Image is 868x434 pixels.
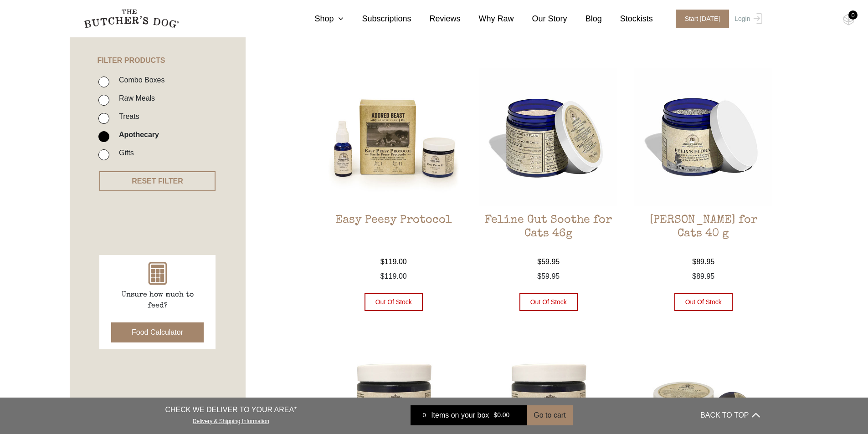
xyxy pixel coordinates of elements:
a: Feline Gut Soothe for Cats 46gFeline Gut Soothe for Cats 46g $59.95 [479,68,617,267]
span: $ [380,258,385,266]
a: Our Story [514,13,567,25]
a: Blog [567,13,602,25]
p: CHECK WE DELIVER TO YOUR AREA* [165,404,297,415]
a: Stockists [602,13,653,25]
button: Out of stock [365,293,423,311]
span: $ [537,258,541,266]
span: $ [692,258,696,266]
bdi: 119.00 [380,258,407,266]
h4: FILTER PRODUCTS [70,23,246,65]
label: Raw Meals [114,92,155,104]
span: $ [692,272,696,280]
img: Easy Peesy Protocol [325,68,463,206]
div: 0 [417,411,431,420]
span: $ [380,272,385,280]
h2: Feline Gut Soothe for Cats 46g [479,214,617,256]
img: TBD_Cart-Empty.png [843,14,854,26]
p: Unsure how much to feed? [112,290,203,311]
label: Treats [114,110,139,123]
span: $ [537,272,541,280]
a: Reviews [411,13,461,25]
span: Start [DATE] [676,10,729,28]
a: Felix’s Flora for Cats 40 g[PERSON_NAME] for Cats 40 g $89.95 [634,68,772,267]
a: 0 Items on your box $0.00 [411,405,527,425]
label: Combo Boxes [114,74,165,86]
img: Feline Gut Soothe for Cats 46g [479,68,617,206]
button: RESET FILTER [99,171,216,191]
bdi: 89.95 [692,258,714,266]
a: Why Raw [461,13,514,25]
h2: Easy Peesy Protocol [325,214,463,256]
span: $ [493,412,497,419]
button: BACK TO TOP [700,404,760,426]
label: Apothecary [114,128,159,141]
span: 59.95 [537,272,560,280]
bdi: 0.00 [493,412,509,419]
button: Out of stock [519,293,578,311]
button: Food Calculator [111,322,204,342]
a: Start [DATE] [667,10,733,28]
button: Out of stock [674,293,733,311]
div: 0 [848,10,858,20]
bdi: 59.95 [537,258,560,266]
a: Delivery & Shipping Information [193,416,269,424]
a: Login [732,10,762,28]
a: Easy Peesy ProtocolEasy Peesy Protocol $119.00 [325,68,463,267]
span: 89.95 [692,272,714,280]
a: Subscriptions [344,13,411,25]
h2: [PERSON_NAME] for Cats 40 g [634,214,772,256]
a: Shop [296,13,344,25]
span: 119.00 [380,272,407,280]
button: Go to cart [527,405,572,425]
img: Felix’s Flora for Cats 40 g [634,68,772,206]
span: Items on your box [431,410,489,421]
label: Gifts [114,147,134,159]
